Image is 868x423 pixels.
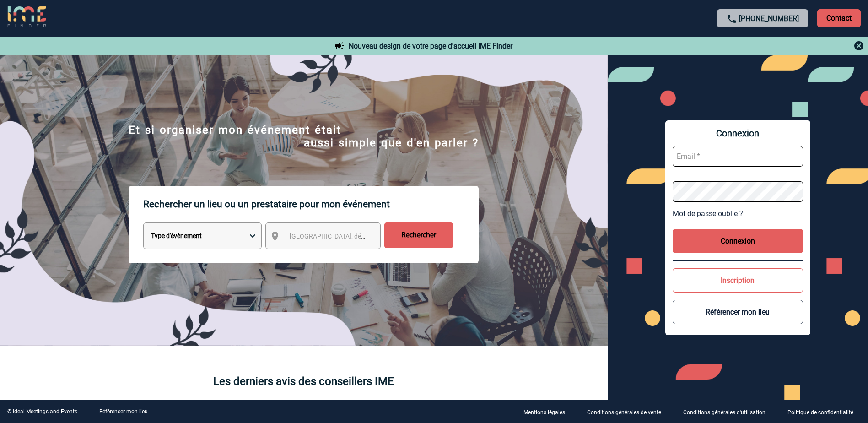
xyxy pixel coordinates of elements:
[143,186,479,222] p: Rechercher un lieu ou un prestataire pour mon événement
[673,268,803,293] button: Inscription
[676,407,780,416] a: Conditions générales d'utilisation
[7,408,77,415] div: © Ideal Meetings and Events
[780,407,868,416] a: Politique de confidentialité
[739,14,799,23] a: [PHONE_NUMBER]
[726,13,737,24] img: call-24-px.png
[683,409,766,416] p: Conditions générales d'utilisation
[673,300,803,324] button: Référencer mon lieu
[673,229,803,253] button: Connexion
[787,409,853,416] p: Politique de confidentialité
[580,407,676,416] a: Conditions générales de vente
[673,209,803,218] a: Mot de passe oublié ?
[523,409,565,416] p: Mentions légales
[99,408,148,415] a: Référencer mon lieu
[673,146,803,167] input: Email *
[587,409,661,416] p: Conditions générales de vente
[673,128,803,139] span: Connexion
[516,407,580,416] a: Mentions légales
[290,233,417,240] span: [GEOGRAPHIC_DATA], département, région...
[384,222,453,248] input: Rechercher
[817,9,861,27] p: Contact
